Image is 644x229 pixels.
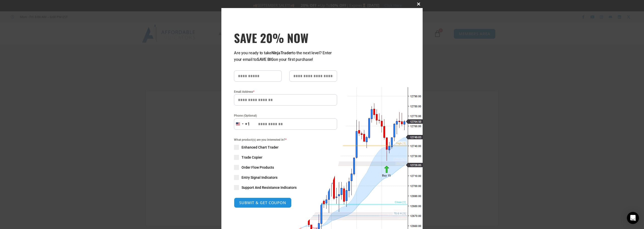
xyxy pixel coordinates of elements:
button: SUBMIT & GET COUPON [234,198,292,208]
span: Support And Resistance Indicators [242,185,297,190]
label: Phone (Optional) [234,113,337,118]
p: Are you ready to take to the next level? Enter your email to on your first purchase! [234,50,337,63]
strong: SAVE BIG [257,57,274,62]
div: +1 [245,121,250,127]
label: Trade Copier [234,155,337,160]
span: Order Flow Products [242,165,274,170]
label: Email Address [234,89,337,94]
strong: NinjaTrader [271,51,292,55]
label: Enhanced Chart Trader [234,145,337,150]
label: Entry Signal Indicators [234,175,337,180]
span: What product(s) are you interested in? [234,137,337,142]
label: Order Flow Products [234,165,337,170]
span: Entry Signal Indicators [242,175,277,180]
div: Open Intercom Messenger [627,212,639,224]
span: Enhanced Chart Trader [242,145,278,150]
span: SAVE 20% NOW [234,31,337,45]
label: Support And Resistance Indicators [234,185,337,190]
span: Trade Copier [242,155,262,160]
button: Selected country [234,118,250,130]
